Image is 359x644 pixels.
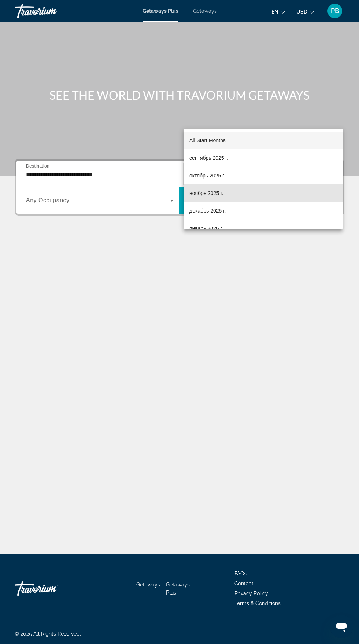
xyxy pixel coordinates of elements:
[189,224,223,233] span: январь 2026 г.
[189,154,228,162] span: сентябрь 2025 г.
[189,189,223,198] span: ноябрь 2025 г.
[330,615,353,638] iframe: Poga, lai palaistu ziņojumapmaiņas logu
[189,206,226,215] span: декабрь 2025 г.
[189,171,225,180] span: октябрь 2025 г.
[189,137,226,143] span: All Start Months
